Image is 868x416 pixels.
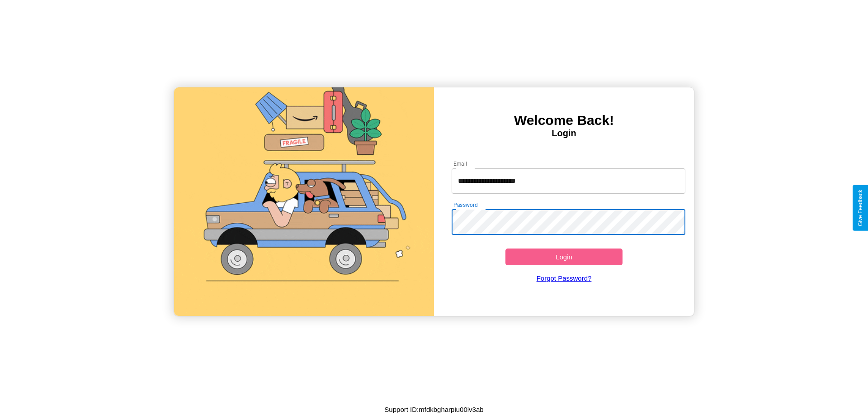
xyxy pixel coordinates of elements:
[434,113,694,128] h3: Welcome Back!
[453,201,477,209] label: Password
[174,87,434,316] img: gif
[453,160,467,167] label: Email
[857,190,863,226] div: Give Feedback
[434,128,694,139] h4: Login
[384,403,483,416] p: Support ID: mfdkbgharpiu00lv3ab
[447,265,681,291] a: Forgot Password?
[505,249,623,265] button: Login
